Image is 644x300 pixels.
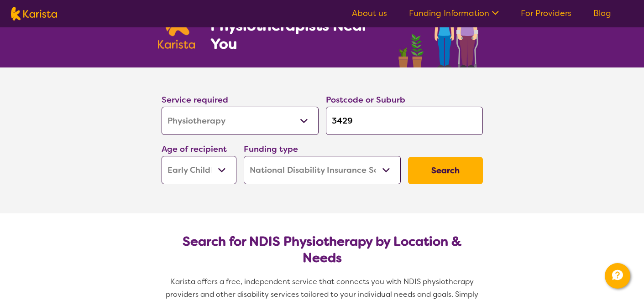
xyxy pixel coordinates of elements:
[593,8,611,19] a: Blog
[169,233,476,266] h2: Search for NDIS Physiotherapy by Location & Needs
[605,263,630,289] button: Channel Menu
[244,144,298,155] label: Funding type
[408,157,483,184] button: Search
[11,7,57,21] img: Karista logo
[521,8,571,19] a: For Providers
[162,144,227,155] label: Age of recipient
[162,94,228,105] label: Service required
[326,107,483,135] input: Type
[352,8,387,19] a: About us
[409,8,499,19] a: Funding Information
[326,94,405,105] label: Postcode or Suburb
